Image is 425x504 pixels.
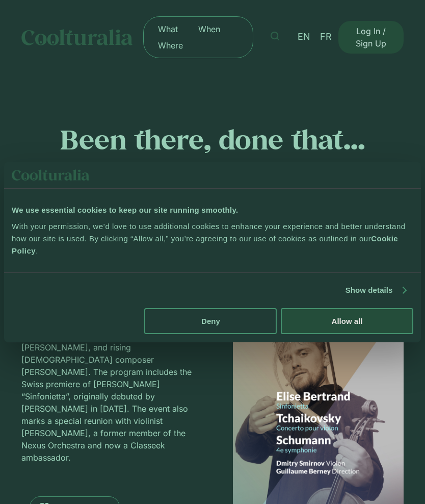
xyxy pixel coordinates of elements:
span: Log In / Sign Up [349,25,393,49]
a: What [148,21,188,37]
span: FR [320,32,332,42]
a: Where [148,37,193,54]
a: EN [293,30,315,44]
a: When [188,21,230,37]
nav: Menu [148,21,249,54]
button: Deny [144,308,277,334]
p: Been there, done that… [21,123,404,155]
span: . [36,246,38,255]
img: logo [12,169,90,181]
span: EN [298,32,310,42]
button: Allow all [281,308,413,334]
p: The Nexus Orchestra joins forces with [PERSON_NAME] for a symphonic concert featuring works by [P... [21,305,192,464]
a: Log In / Sign Up [338,21,404,54]
a: Show details [346,284,406,296]
span: With your permission, we’d love to use additional cookies to enhance your experience and better u... [12,222,406,243]
a: Cookie Policy [12,234,398,255]
div: We use essential cookies to keep our site running smoothly. [12,204,413,216]
a: FR [315,30,337,44]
